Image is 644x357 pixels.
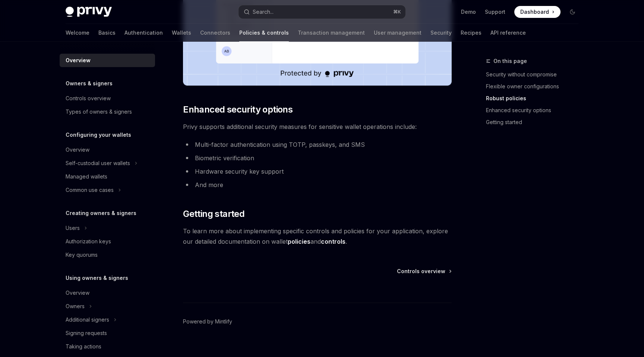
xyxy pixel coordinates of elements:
[60,157,155,170] button: Toggle Self-custodial user wallets section
[66,209,136,218] h5: Creating owners & signers
[490,24,526,42] a: API reference
[66,237,111,246] div: Authorization keys
[183,226,452,247] span: To learn more about implementing specific controls and policies for your application, explore our...
[172,24,191,42] a: Wallets
[60,54,155,67] a: Overview
[60,105,155,119] a: Types of owners & signers
[486,104,584,116] a: Enhanced security options
[253,7,274,16] div: Search...
[397,268,445,275] span: Controls overview
[60,313,155,326] button: Toggle Additional signers section
[239,5,405,19] button: Open search
[393,9,401,15] span: ⌘ K
[66,329,107,338] div: Signing requests
[430,24,452,42] a: Security
[66,130,131,139] h5: Configuring your wallets
[566,6,578,18] button: Toggle dark mode
[66,7,112,17] img: dark logo
[183,180,452,190] li: And more
[486,92,584,104] a: Robust policies
[183,166,452,177] li: Hardware security key support
[493,57,527,66] span: On this page
[98,24,116,42] a: Basics
[486,69,584,80] a: Security without compromise
[183,121,452,132] span: Privy supports additional security measures for sensitive wallet operations include:
[485,8,505,16] a: Support
[60,221,155,235] button: Toggle Users section
[183,153,452,163] li: Biometric verification
[239,24,289,42] a: Policies & controls
[486,80,584,92] a: Flexible owner configurations
[183,104,293,116] span: Enhanced security options
[60,183,155,197] button: Toggle Common use cases section
[60,326,155,340] a: Signing requests
[66,94,111,103] div: Controls overview
[60,170,155,183] a: Managed wallets
[461,8,476,16] a: Demo
[66,274,128,282] h5: Using owners & signers
[514,6,561,18] a: Dashboard
[66,56,91,65] div: Overview
[60,92,155,105] a: Controls overview
[66,172,107,181] div: Managed wallets
[60,143,155,157] a: Overview
[66,107,132,116] div: Types of owners & signers
[124,24,163,42] a: Authentication
[66,302,85,311] div: Owners
[288,238,310,246] a: policies
[66,79,113,88] h5: Owners & signers
[486,116,584,128] a: Getting started
[66,159,130,168] div: Self-custodial user wallets
[60,300,155,313] button: Toggle Owners section
[60,340,155,353] a: Taking actions
[60,248,155,262] a: Key quorums
[66,315,109,324] div: Additional signers
[183,318,232,325] a: Powered by Mintlify
[183,208,244,220] span: Getting started
[66,186,114,195] div: Common use cases
[461,24,482,42] a: Recipes
[66,250,98,259] div: Key quorums
[66,145,89,154] div: Overview
[374,24,422,42] a: User management
[183,139,452,150] li: Multi-factor authentication using TOTP, passkeys, and SMS
[200,24,230,42] a: Connectors
[66,24,89,42] a: Welcome
[321,238,345,246] a: controls
[66,342,101,351] div: Taking actions
[298,24,365,42] a: Transaction management
[66,288,89,297] div: Overview
[66,224,80,233] div: Users
[60,235,155,248] a: Authorization keys
[60,286,155,300] a: Overview
[520,8,549,16] span: Dashboard
[397,268,451,275] a: Controls overview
